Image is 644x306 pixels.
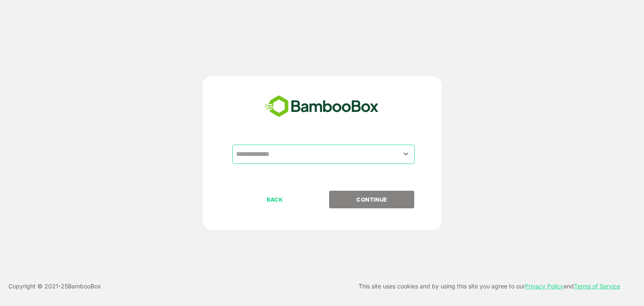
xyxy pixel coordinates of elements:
button: Open [400,148,412,160]
p: CONTINUE [330,195,414,204]
img: bamboobox [260,93,383,120]
p: BACK [233,195,317,204]
p: Copyright © 2021- 25 BambooBox [8,281,101,291]
button: CONTINUE [329,191,414,208]
a: Terms of Service [574,283,620,290]
a: Privacy Policy [525,283,563,290]
button: BACK [232,191,317,208]
p: This site uses cookies and by using this site you agree to our and [358,281,620,291]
